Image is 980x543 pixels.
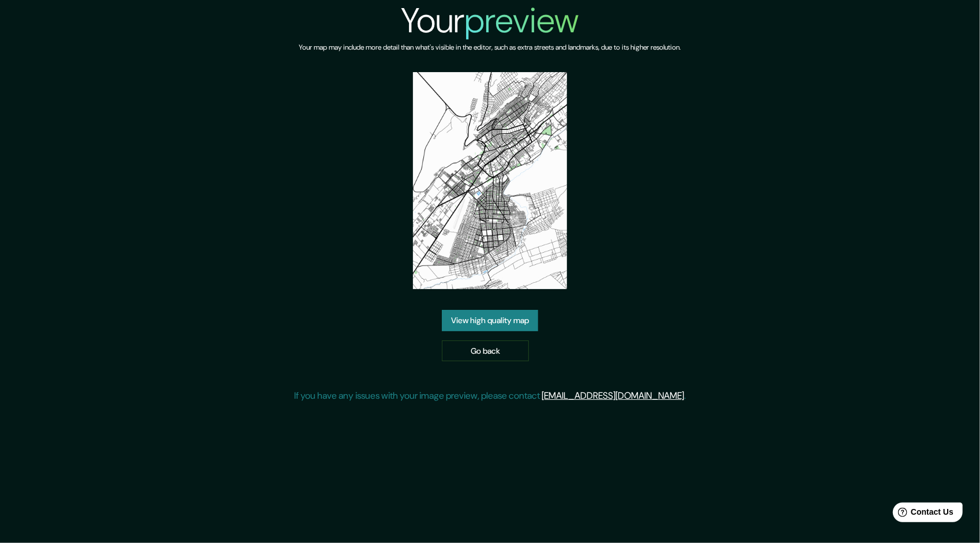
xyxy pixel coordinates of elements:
a: View high quality map [442,310,538,331]
a: [EMAIL_ADDRESS][DOMAIN_NAME] [542,390,684,402]
a: Go back [442,340,529,362]
h6: Your map may include more detail than what's visible in the editor, such as extra streets and lan... [299,42,681,54]
img: created-map-preview [413,72,566,289]
p: If you have any issues with your image preview, please contact . [294,389,686,403]
iframe: Help widget launcher [877,498,967,530]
